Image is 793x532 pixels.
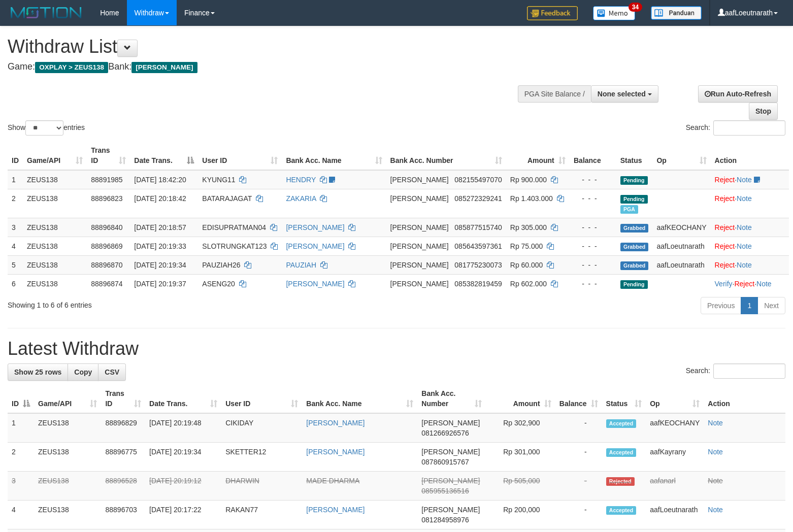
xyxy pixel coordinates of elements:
td: 3 [8,472,34,501]
label: Search: [686,363,785,379]
a: Reject [715,261,735,269]
a: Next [757,297,785,314]
span: [PERSON_NAME] [421,448,480,456]
a: Note [737,194,752,203]
div: - - - [574,279,612,289]
img: MOTION_logo.png [8,5,85,20]
td: [DATE] 20:19:34 [145,443,221,472]
a: Reject [715,176,735,184]
span: 88896823 [91,194,122,203]
a: Copy [68,363,98,381]
span: Copy 085272329241 to clipboard [454,194,502,203]
td: · [711,170,789,189]
a: Note [737,242,752,250]
span: Grabbed [620,243,649,251]
a: Reject [715,223,735,231]
td: Rp 200,000 [486,501,555,529]
span: [PERSON_NAME] [390,280,449,288]
span: Grabbed [620,261,649,270]
a: MADE DHARMA [306,477,359,485]
td: 4 [8,501,34,529]
td: aafKEOCHANY [652,218,710,237]
a: CSV [98,363,126,381]
span: [PERSON_NAME] [421,419,480,427]
td: aafKEOCHANY [646,413,704,443]
span: Copy 081266926576 to clipboard [421,429,469,437]
a: Stop [749,103,778,120]
th: Bank Acc. Name: activate to sort column ascending [302,384,417,413]
td: ZEUS138 [34,413,101,443]
span: BATARAJAGAT [202,194,252,203]
a: Reject [715,194,735,203]
a: 1 [741,297,758,314]
a: PAUZIAH [286,261,316,269]
input: Search: [713,363,785,379]
td: ZEUS138 [23,170,87,189]
td: DHARWIN [221,472,302,501]
span: 88891985 [91,176,122,184]
div: - - - [574,241,612,251]
th: Bank Acc. Name: activate to sort column ascending [282,141,386,170]
td: Rp 301,000 [486,443,555,472]
h1: Latest Withdraw [8,339,785,359]
span: Rp 305.000 [510,223,547,231]
a: Reject [715,242,735,250]
span: Rp 1.403.000 [510,194,553,203]
td: ZEUS138 [23,218,87,237]
a: [PERSON_NAME] [286,242,344,250]
span: Copy 082155497070 to clipboard [454,176,502,184]
span: Copy 085643597361 to clipboard [454,242,502,250]
td: 88896829 [101,413,145,443]
span: [PERSON_NAME] [390,261,449,269]
th: Action [704,384,785,413]
span: [PERSON_NAME] [131,62,197,73]
span: Copy 087860915767 to clipboard [421,458,469,466]
th: User ID: activate to sort column ascending [198,141,282,170]
span: KYUNG11 [202,176,235,184]
span: [DATE] 20:18:57 [134,223,186,231]
th: Balance [570,141,616,170]
span: Copy [74,368,92,376]
span: [DATE] 20:19:37 [134,280,186,288]
th: Bank Acc. Number: activate to sort column ascending [417,384,486,413]
span: Pending [620,176,648,185]
td: 6 [8,274,23,293]
span: Accepted [606,419,637,428]
span: [PERSON_NAME] [390,242,449,250]
td: [DATE] 20:19:12 [145,472,221,501]
th: Amount: activate to sort column ascending [506,141,570,170]
td: SKETTER12 [221,443,302,472]
td: 1 [8,413,34,443]
span: Rp 602.000 [510,280,547,288]
img: Feedback.jpg [527,6,578,20]
span: EDISUPRATMAN04 [202,223,266,231]
td: 1 [8,170,23,189]
td: 88896703 [101,501,145,529]
span: [DATE] 20:19:33 [134,242,186,250]
td: aafLoeutnarath [652,237,710,255]
td: · [711,189,789,218]
th: Status [616,141,653,170]
td: 88896528 [101,472,145,501]
a: [PERSON_NAME] [306,506,365,514]
span: SLOTRUNGKAT123 [202,242,267,250]
span: None selected [598,90,646,98]
span: 88896870 [91,261,122,269]
a: Run Auto-Refresh [698,85,778,103]
th: Balance: activate to sort column ascending [555,384,602,413]
td: 2 [8,189,23,218]
span: Rp 900.000 [510,176,547,184]
a: [PERSON_NAME] [306,419,365,427]
span: Pending [620,280,648,289]
a: [PERSON_NAME] [286,280,344,288]
div: - - - [574,193,612,204]
a: Note [737,223,752,231]
div: - - - [574,222,612,232]
td: Rp 302,900 [486,413,555,443]
span: Rejected [606,477,635,486]
span: 88896840 [91,223,122,231]
a: Note [708,448,723,456]
img: Button%20Memo.svg [593,6,636,20]
td: - [555,443,602,472]
th: Amount: activate to sort column ascending [486,384,555,413]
